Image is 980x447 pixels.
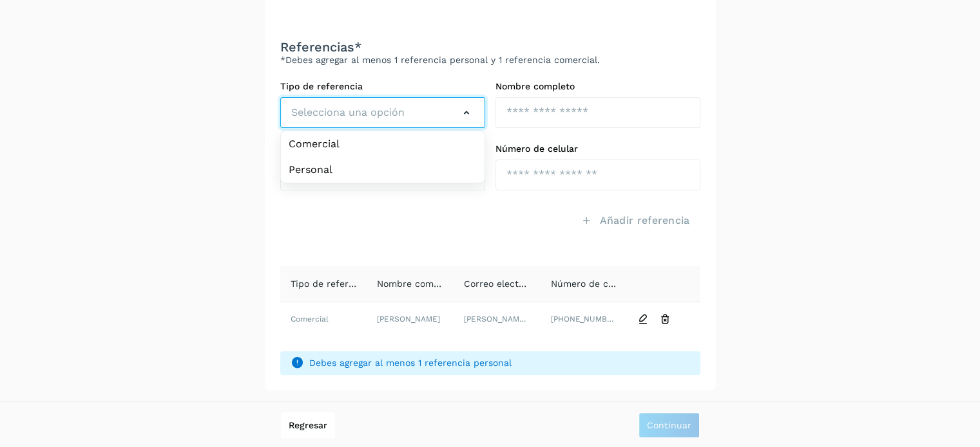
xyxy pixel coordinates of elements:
label: Número de celular [495,143,700,154]
td: [PERSON_NAME] [367,302,454,336]
button: Continuar [639,412,700,438]
span: Nombre completo [377,278,456,289]
span: Selecciona una opción [291,105,405,120]
span: Regresar [289,421,327,430]
span: Continuar [647,421,691,430]
td: [PHONE_NUMBER] [541,302,628,336]
label: Tipo de referencia [280,81,485,92]
li: Comercial [281,131,485,157]
p: *Debes agregar al menos 1 referencia personal y 1 referencia comercial. [280,55,700,66]
button: Añadir referencia [571,206,700,235]
h3: Referencias* [280,39,700,55]
button: Regresar [281,412,335,438]
span: Debes agregar al menos 1 referencia personal [309,356,690,370]
span: Comercial [291,315,329,324]
span: Correo electrónico [464,278,546,289]
span: Número de celular [551,278,633,289]
td: [PERSON_NAME][EMAIL_ADDRESS][DOMAIN_NAME] [454,302,541,336]
li: Personal [281,157,485,183]
span: Añadir referencia [599,214,689,228]
label: Nombre completo [495,81,700,92]
span: Tipo de referencia [291,278,372,289]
